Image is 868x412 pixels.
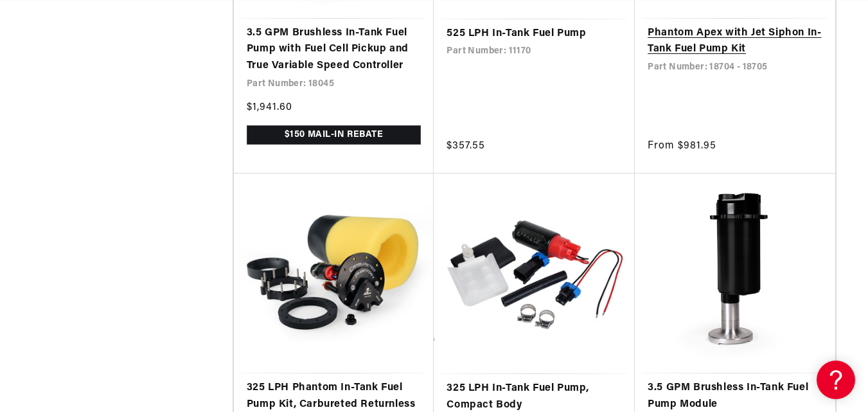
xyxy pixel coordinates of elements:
[648,25,822,58] a: Phantom Apex with Jet Siphon In-Tank Fuel Pump Kit
[447,26,622,42] a: 525 LPH In-Tank Fuel Pump
[247,25,421,75] a: 3.5 GPM Brushless In-Tank Fuel Pump with Fuel Cell Pickup and True Variable Speed Controller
